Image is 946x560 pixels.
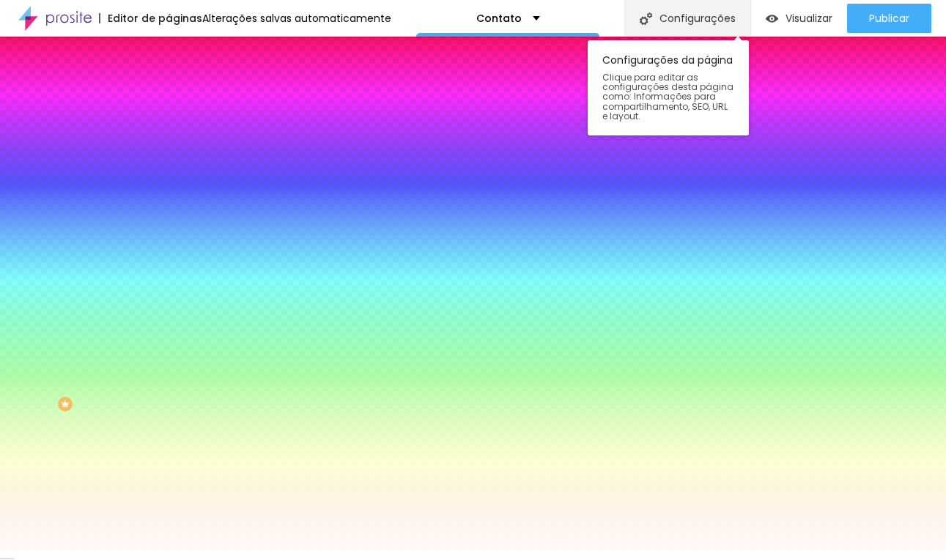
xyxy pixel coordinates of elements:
[766,12,778,25] img: view-1.svg
[202,13,391,23] div: Alterações salvas automaticamente
[588,40,749,135] div: Configurações da página
[99,13,202,23] div: Editor de páginas
[786,12,832,24] span: Visualizar
[640,12,652,25] img: Icone
[602,72,734,121] span: Clique para editar as configurações desta página como: Informações para compartilhamento, SEO, UR...
[847,4,931,33] button: Publicar
[869,12,909,24] span: Publicar
[476,13,522,23] p: Contato
[751,4,847,33] button: Visualizar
